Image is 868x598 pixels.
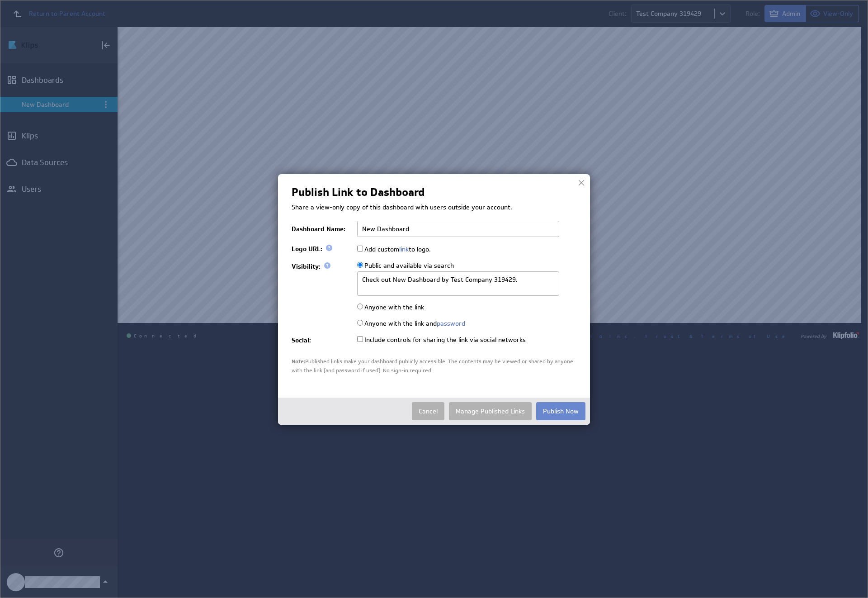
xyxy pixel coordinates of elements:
[357,336,526,344] label: Include controls for sharing the link via social networks
[536,402,585,420] button: Publish Now
[357,303,424,311] label: Anyone with the link
[292,257,353,299] td: Visibility:
[357,336,363,342] input: Include controls for sharing the link via social networks
[437,319,465,327] a: password
[292,241,353,257] td: Logo URL:
[292,188,425,197] h2: Publish Link to Dashboard
[412,402,444,420] button: Cancel
[292,331,353,348] td: Social:
[399,245,409,253] a: link
[292,217,353,241] td: Dashboard Name:
[357,245,431,253] label: Add custom to logo.
[292,203,576,212] p: Share a view-only copy of this dashboard with users outside your account.
[292,357,576,375] div: Published links make your dashboard publicly accessible. The contents may be viewed or shared by ...
[449,402,532,420] a: Manage Published Links
[292,358,305,365] span: Note:
[357,246,363,252] input: Add customlinkto logo.
[357,262,363,268] input: Public and available via search
[357,319,465,327] label: Anyone with the link and
[357,304,363,309] input: Anyone with the link
[357,261,454,270] label: Public and available via search
[357,320,363,326] input: Anyone with the link andpassword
